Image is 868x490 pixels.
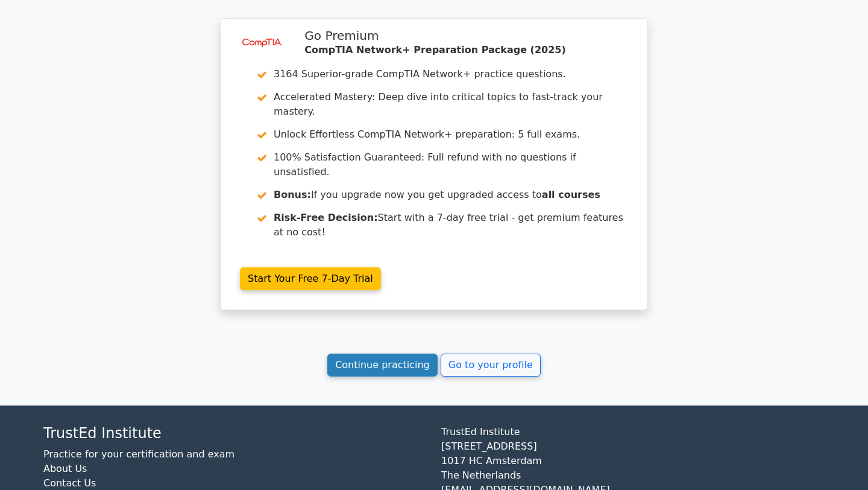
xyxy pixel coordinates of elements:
a: Start Your Free 7-Day Trial [240,267,381,290]
a: Continue practicing [327,354,438,377]
h4: TrustEd Institute [43,425,427,442]
a: Practice for your certification and exam [43,448,234,460]
a: Contact Us [43,477,96,489]
a: Go to your profile [441,354,541,377]
a: About Us [43,463,87,474]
